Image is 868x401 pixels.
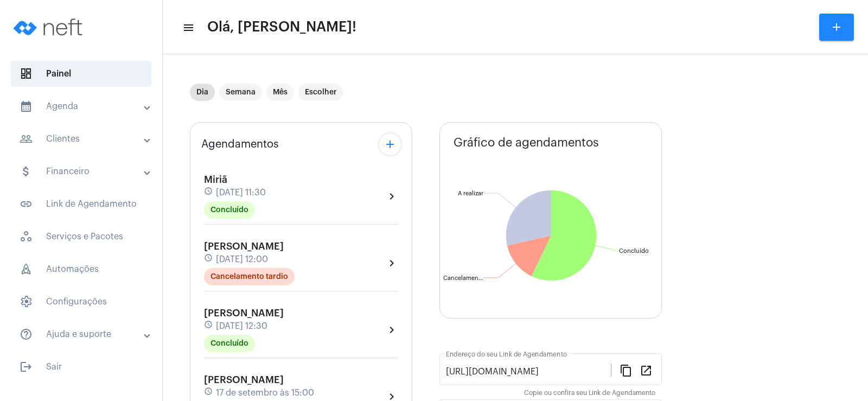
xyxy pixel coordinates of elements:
span: [DATE] 11:30 [216,188,266,198]
mat-expansion-panel-header: sidenav iconAgenda [7,93,162,119]
input: Link [446,367,611,377]
mat-chip: Concluído [204,201,255,219]
mat-icon: chevron_right [385,257,398,270]
mat-icon: sidenav icon [20,198,33,211]
span: sidenav icon [20,67,33,80]
mat-expansion-panel-header: sidenav iconAjuda e suporte [7,321,162,347]
span: Olá, [PERSON_NAME]! [207,18,356,36]
mat-hint: Copie ou confira seu Link de Agendamento [524,390,655,397]
span: Agendamentos [201,138,279,150]
text: Cancelamen... [443,275,483,281]
span: Miriã [204,175,227,184]
mat-chip: Dia [190,84,215,101]
span: sidenav icon [20,263,33,276]
span: sidenav icon [20,295,33,308]
mat-icon: schedule [204,253,214,265]
mat-icon: sidenav icon [20,165,33,178]
mat-icon: sidenav icon [20,360,33,373]
span: [DATE] 12:00 [216,254,268,264]
mat-panel-title: Agenda [20,100,145,113]
span: sidenav icon [20,230,33,243]
mat-panel-title: Financeiro [20,165,145,178]
mat-expansion-panel-header: sidenav iconFinanceiro [7,158,162,184]
mat-icon: sidenav icon [182,21,193,34]
mat-chip: Mês [266,84,294,101]
text: A realizar [458,190,483,196]
span: [PERSON_NAME] [204,241,284,251]
span: Sair [11,354,151,380]
mat-panel-title: Ajuda e suporte [20,328,145,341]
mat-chip: Semana [219,84,262,101]
mat-icon: sidenav icon [20,328,33,341]
mat-chip: Cancelamento tardio [204,268,295,285]
span: Serviços e Pacotes [11,224,151,250]
img: logo-neft-novo-2.png [9,5,90,49]
span: Painel [11,61,151,87]
mat-panel-title: Clientes [20,132,145,145]
mat-chip: Concluído [204,335,255,352]
mat-icon: open_in_new [640,364,653,377]
span: 17 de setembro às 15:00 [216,388,314,398]
mat-icon: sidenav icon [20,132,33,145]
mat-icon: add [830,21,843,34]
span: Automações [11,256,151,282]
mat-icon: schedule [204,187,214,199]
span: Configurações [11,289,151,315]
mat-icon: content_copy [620,364,633,377]
mat-expansion-panel-header: sidenav iconClientes [7,126,162,152]
text: Concluído [619,248,649,254]
mat-chip: Escolher [298,84,343,101]
mat-icon: schedule [204,320,214,332]
span: [PERSON_NAME] [204,308,284,318]
mat-icon: schedule [204,387,214,399]
span: Gráfico de agendamentos [454,136,599,149]
mat-icon: add [384,138,397,151]
mat-icon: chevron_right [385,190,398,203]
span: [DATE] 12:30 [216,321,267,331]
span: [PERSON_NAME] [204,375,284,385]
mat-icon: sidenav icon [20,100,33,113]
mat-icon: chevron_right [385,323,398,336]
span: Link de Agendamento [11,191,151,217]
